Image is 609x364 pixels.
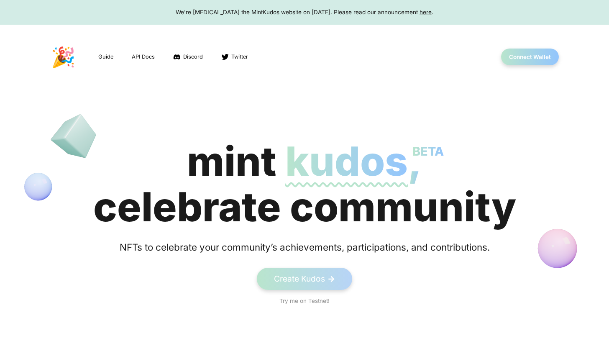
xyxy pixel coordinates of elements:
span: , [408,137,422,185]
span: Discord [183,53,203,61]
a: Discord [172,52,204,62]
p: BETA [412,129,444,174]
a: Twitter [220,52,249,62]
a: Try me on Testnet! [279,297,330,305]
p: 🎉 [51,42,76,72]
span: -> [328,274,335,285]
a: Guide [97,52,114,62]
span: Twitter [231,53,248,61]
div: We're [MEDICAL_DATA] the MintKudos website on [DATE]. Please read our announcement . [8,8,601,16]
a: Create Kudos [257,268,352,290]
span: kudos [285,137,408,185]
div: NFTs to celebrate your community’s achievements, participations, and contributions. [110,240,499,254]
a: API Docs [131,52,156,62]
div: mint celebrate community [93,138,516,230]
a: here [420,9,432,15]
button: Connect Wallet [501,49,559,65]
